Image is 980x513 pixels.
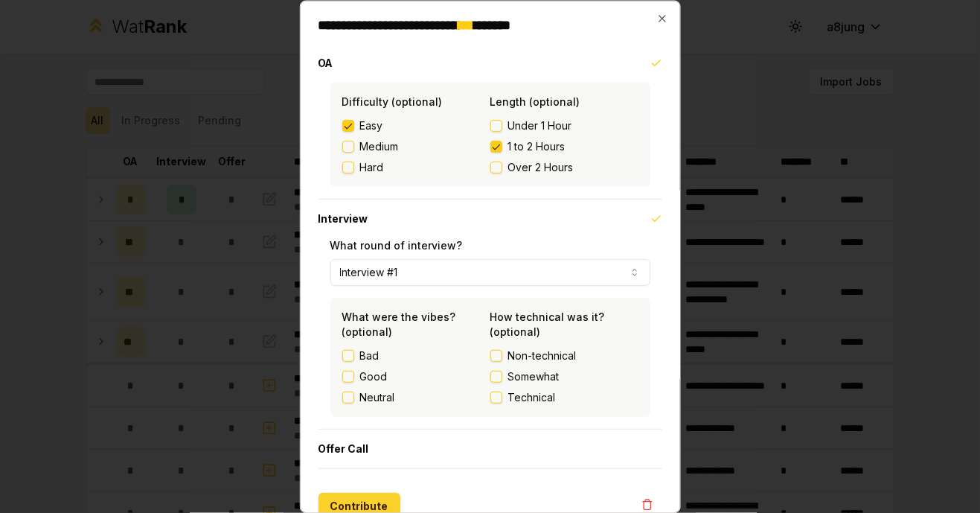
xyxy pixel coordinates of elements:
[490,350,502,362] button: Non-technical
[318,83,662,199] div: OA
[342,141,354,153] button: Medium
[318,200,662,238] button: Interview
[508,390,556,405] span: Technical
[360,369,388,384] label: Good
[490,120,502,132] button: Under 1 Hour
[490,95,580,108] label: Length (optional)
[508,118,572,133] span: Under 1 Hour
[342,120,354,132] button: Easy
[330,239,463,252] label: What round of interview?
[490,141,502,153] button: 1 to 2 Hours
[318,430,662,468] button: Offer Call
[360,139,399,154] span: Medium
[508,348,577,363] span: Non-technical
[360,348,379,363] label: Bad
[360,390,395,405] label: Neutral
[508,160,574,175] span: Over 2 Hours
[318,238,662,429] div: Interview
[490,310,605,338] label: How technical was it? (optional)
[318,44,662,83] button: OA
[360,160,384,175] span: Hard
[490,162,502,173] button: Over 2 Hours
[508,139,566,154] span: 1 to 2 Hours
[342,162,354,173] button: Hard
[342,310,456,338] label: What were the vibes? (optional)
[360,118,383,133] span: Easy
[490,392,502,404] button: Technical
[342,95,443,108] label: Difficulty (optional)
[508,369,560,384] span: Somewhat
[490,371,502,383] button: Somewhat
